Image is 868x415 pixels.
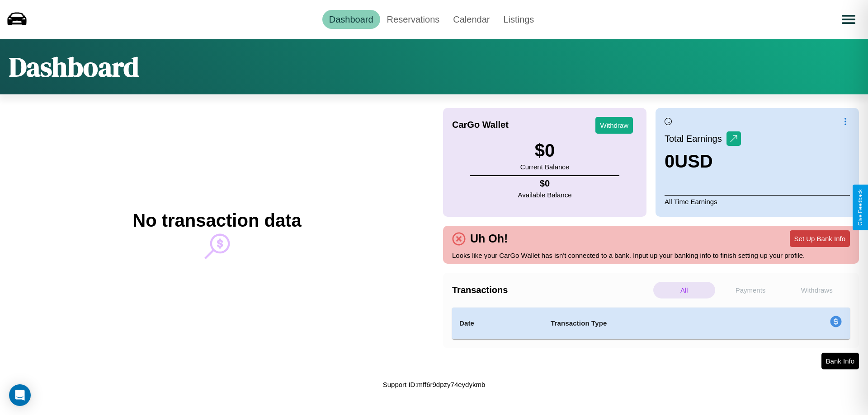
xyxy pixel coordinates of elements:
[132,210,301,231] h2: No transaction data
[322,10,380,29] a: Dashboard
[665,151,741,172] h3: 0 USD
[459,318,536,329] h4: Date
[452,285,651,295] h4: Transactions
[790,230,850,247] button: Set Up Bank Info
[520,161,569,173] p: Current Balance
[857,189,863,226] div: Give Feedback
[786,282,848,298] p: Withdraws
[446,10,496,29] a: Calendar
[595,117,633,134] button: Withdraw
[452,249,850,261] p: Looks like your CarGo Wallet has isn't connected to a bank. Input up your banking info to finish ...
[665,195,850,208] p: All Time Earnings
[665,131,726,147] p: Total Earnings
[9,48,139,85] h1: Dashboard
[452,308,850,339] table: simple table
[821,353,859,369] button: Bank Info
[518,178,572,189] h4: $ 0
[466,232,512,245] h4: Uh Oh!
[653,282,715,298] p: All
[496,10,541,29] a: Listings
[9,384,31,406] div: Open Intercom Messenger
[518,189,572,201] p: Available Balance
[380,10,447,29] a: Reservations
[551,318,756,329] h4: Transaction Type
[383,378,486,391] p: Support ID: mff6r9dpzy74eydykmb
[720,282,782,298] p: Payments
[452,120,509,130] h4: CarGo Wallet
[520,140,569,161] h3: $ 0
[836,7,861,32] button: Open menu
